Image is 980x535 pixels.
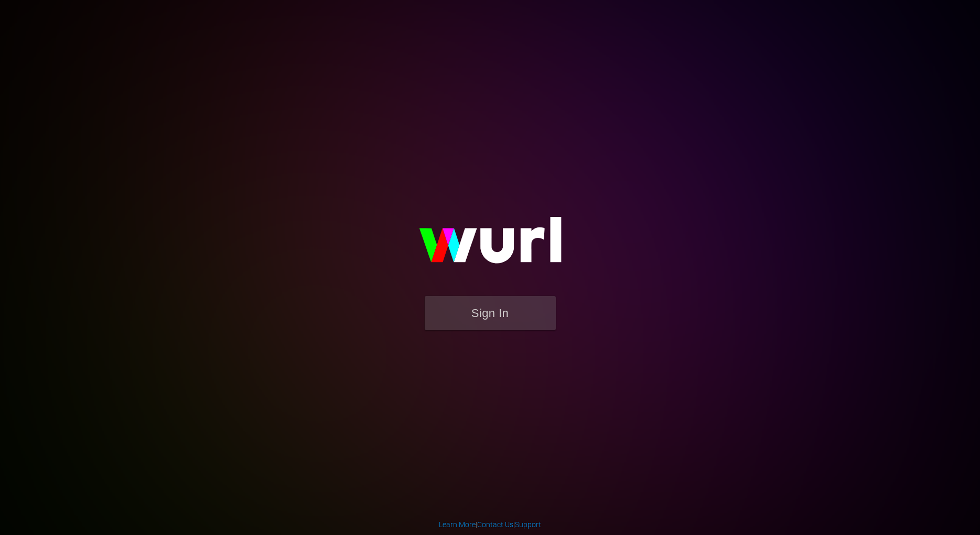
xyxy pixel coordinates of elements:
div: | | [439,519,541,530]
a: Contact Us [477,520,513,529]
a: Support [515,520,541,529]
img: wurl-logo-on-black-223613ac3d8ba8fe6dc639794a292ebdb59501304c7dfd60c99c58986ef67473.svg [385,194,595,296]
button: Sign In [425,296,556,330]
a: Learn More [439,520,476,529]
